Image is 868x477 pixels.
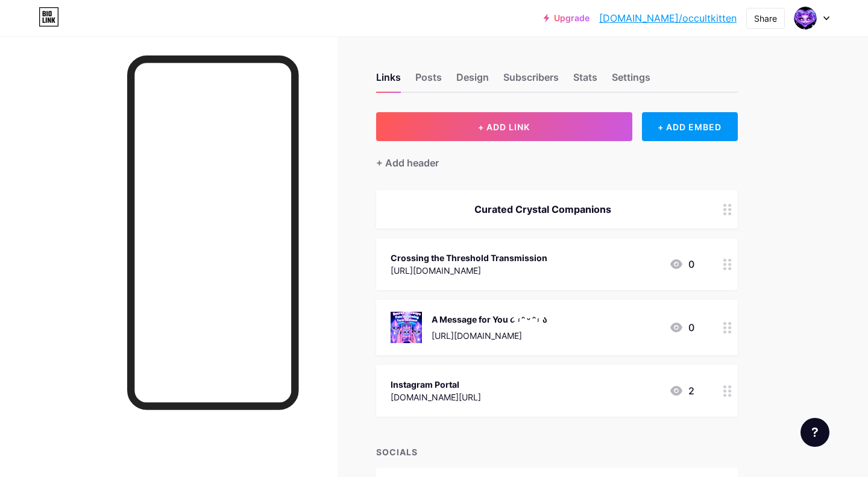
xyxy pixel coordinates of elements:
[669,257,694,271] div: 0
[544,13,590,23] a: Upgrade
[669,384,694,398] div: 2
[376,112,632,141] button: + ADD LINK
[456,70,489,92] div: Design
[391,264,547,277] div: [URL][DOMAIN_NAME]
[391,378,481,391] div: Instagram Portal
[478,122,530,132] span: + ADD LINK
[391,391,481,403] div: [DOMAIN_NAME][URL]
[415,70,442,92] div: Posts
[669,320,694,335] div: 0
[503,70,559,92] div: Subscribers
[599,11,737,25] a: [DOMAIN_NAME]/occultkitten
[642,112,738,141] div: + ADD EMBED
[376,156,439,170] div: + Add header
[376,70,401,92] div: Links
[794,7,817,30] img: occultkitten
[612,70,650,92] div: Settings
[432,329,547,342] div: [URL][DOMAIN_NAME]
[391,312,422,343] img: A Message for You ૮ ˶ᵔ ᵕ ᵔ˶ ა
[376,446,738,458] div: SOCIALS
[754,12,777,25] div: Share
[432,313,547,326] div: A Message for You ૮ ˶ᵔ ᵕ ᵔ˶ ა
[391,202,694,216] div: Curated Crystal Companions
[391,251,547,264] div: Crossing the Threshold Transmission
[573,70,597,92] div: Stats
